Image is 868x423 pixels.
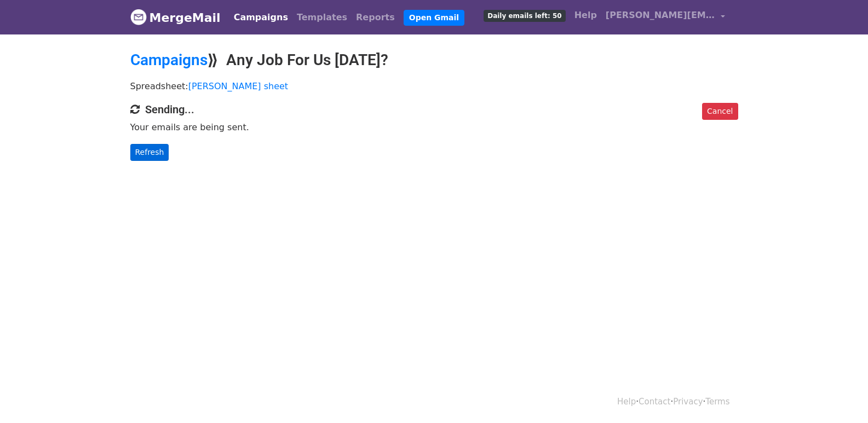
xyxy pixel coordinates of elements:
p: Your emails are being sent. [130,121,738,133]
a: Cancel [702,103,738,120]
a: Campaigns [130,51,208,69]
a: Open Gmail [404,10,464,26]
a: Daily emails left: 50 [479,4,570,26]
a: [PERSON_NAME][EMAIL_ADDRESS][DOMAIN_NAME] [601,4,729,30]
a: MergeMail [130,6,221,29]
a: Templates [292,7,352,28]
p: Spreadsheet: [130,80,738,92]
a: Terms [705,397,729,407]
a: [PERSON_NAME] sheet [188,81,288,91]
iframe: Chat Widget [813,370,868,423]
a: Refresh [130,144,169,161]
a: Help [617,397,636,407]
a: Privacy [673,397,703,407]
a: Reports [352,7,399,28]
img: MergeMail logo [130,9,147,25]
a: Contact [639,397,670,407]
h4: Sending... [130,103,738,116]
h2: ⟫ Any Job For Us [DATE]? [130,51,738,69]
a: Help [570,4,601,26]
span: Daily emails left: 50 [484,10,565,22]
span: [PERSON_NAME][EMAIL_ADDRESS][DOMAIN_NAME] [606,9,715,22]
a: Campaigns [229,7,292,28]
